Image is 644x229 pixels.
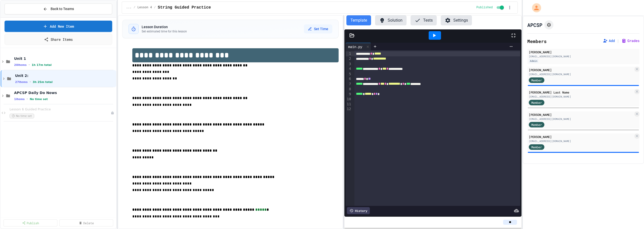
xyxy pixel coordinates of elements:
[51,6,74,12] span: Back to Teams
[346,76,352,81] div: 6
[476,5,505,11] div: Content is published and visible to students
[137,6,152,10] span: Lesson 4
[529,72,633,76] div: [EMAIL_ADDRESS][DOMAIN_NAME]
[111,111,114,115] div: Unpublished
[134,6,135,10] span: /
[544,20,553,29] button: Assignment Settings
[14,63,27,67] span: 20 items
[32,63,52,67] span: 1h 17m total
[411,15,437,25] button: Tests
[14,98,25,101] span: 1 items
[347,207,370,214] div: History
[15,73,115,78] span: Unit 2:
[346,15,371,25] button: Template
[529,68,633,72] div: [PERSON_NAME]
[529,112,633,117] div: [PERSON_NAME]
[621,38,639,43] button: Grades
[531,145,542,149] span: Member
[346,43,371,50] div: main.py
[529,55,638,58] div: [EMAIL_ADDRESS][DOMAIN_NAME]
[346,92,352,97] div: 9
[529,134,633,139] div: [PERSON_NAME]
[10,107,111,112] span: Lesson 6 Guided Practice
[529,59,538,63] div: Admin
[29,63,30,67] span: •
[346,56,352,61] div: 2
[527,21,542,28] h1: APCSP
[527,38,547,45] h2: Members
[346,66,352,71] div: 4
[30,80,31,84] span: •
[30,98,48,101] span: No time set
[33,80,53,84] span: 3h 25m total
[529,50,638,54] div: [PERSON_NAME]
[441,15,472,25] button: Settings
[527,2,542,14] div: My Account
[531,122,542,127] span: Member
[529,139,633,143] div: [EMAIL_ADDRESS][DOMAIN_NAME]
[617,38,619,44] span: |
[4,219,57,226] a: Publish
[346,72,352,77] div: 5
[346,82,352,87] div: 7
[529,117,633,121] div: [EMAIL_ADDRESS][DOMAIN_NAME]
[346,62,352,67] div: 3
[346,102,352,107] div: 11
[375,15,407,25] button: Solution
[476,6,493,10] span: Published
[15,80,28,84] span: 27 items
[529,90,633,95] div: [PERSON_NAME] Last Name
[27,97,28,101] span: •
[529,95,633,99] div: [EMAIL_ADDRESS][DOMAIN_NAME]
[5,4,112,14] button: Back to Teams
[126,6,132,10] span: ...
[346,51,352,56] div: 1
[14,90,115,95] span: APCSP Daily Do Nows
[346,44,365,49] div: main.py
[158,5,211,11] span: String Guided Practice
[142,29,187,33] p: Set estimated time for this lesson
[346,87,352,92] div: 8
[304,24,332,33] button: Set Time
[142,24,187,29] h3: Lesson Duration
[10,114,34,118] span: No time set
[154,6,156,10] span: /
[5,21,112,32] a: Add New Item
[603,38,615,43] button: Add
[531,78,542,82] span: Member
[5,34,112,45] a: Share Items
[14,56,115,61] span: Unit 1
[59,219,113,226] a: Delete
[531,100,542,105] span: Member
[346,107,352,112] div: 12
[346,97,352,102] div: 10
